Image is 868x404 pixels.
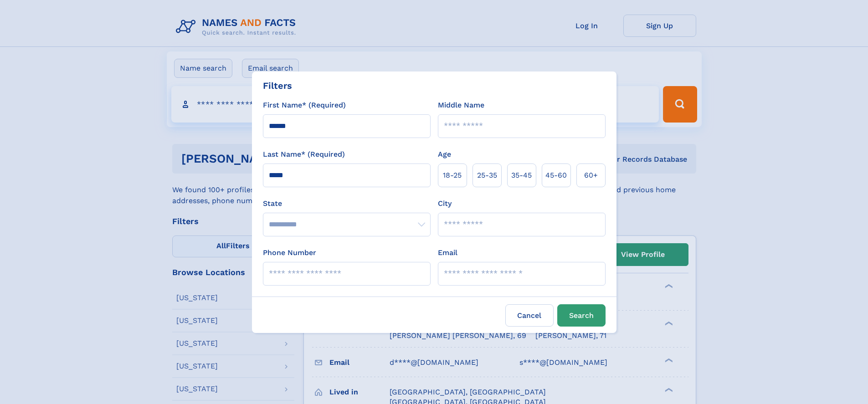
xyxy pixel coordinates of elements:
label: Cancel [505,304,554,327]
button: Search [557,304,606,327]
label: Phone Number [263,247,316,258]
label: Middle Name [438,100,484,111]
span: 25‑35 [477,170,497,181]
label: City [438,198,452,209]
span: 35‑45 [511,170,532,181]
label: Age [438,149,451,160]
span: 18‑25 [443,170,462,181]
label: First Name* (Required) [263,100,346,111]
span: 60+ [584,170,598,181]
label: State [263,198,431,209]
span: 45‑60 [545,170,567,181]
div: Filters [263,79,292,92]
label: Last Name* (Required) [263,149,345,160]
label: Email [438,247,457,258]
